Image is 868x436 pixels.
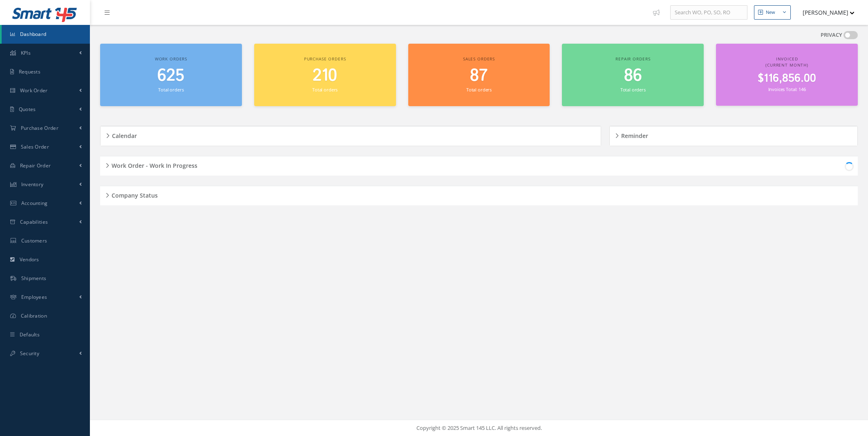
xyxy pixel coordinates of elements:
[716,44,858,106] a: Invoiced (Current Month) $116,856.00 Invoices Total: 146
[158,87,183,93] small: Total orders
[619,130,648,140] h5: Reminder
[157,64,184,87] span: 625
[562,44,704,106] a: Repair orders 86 Total orders
[20,350,39,357] span: Security
[19,68,40,75] span: Requests
[463,56,495,62] span: Sales orders
[312,87,338,93] small: Total orders
[110,130,137,140] h5: Calendar
[821,31,842,39] label: PRIVACY
[20,256,39,263] span: Vendors
[620,87,646,93] small: Total orders
[21,294,47,300] span: Employees
[304,56,346,62] span: Purchase orders
[768,86,806,92] small: Invoices Total: 146
[21,237,47,244] span: Customers
[109,189,158,199] h5: Company Status
[21,181,44,188] span: Inventory
[21,143,49,150] span: Sales Order
[754,5,791,20] button: New
[776,56,798,62] span: Invoiced
[21,312,47,319] span: Calibration
[20,87,48,94] span: Work Order
[470,64,488,87] span: 87
[21,125,58,131] span: Purchase Order
[98,424,860,432] div: Copyright © 2025 Smart 145 LLC. All rights reserved.
[20,162,51,169] span: Repair Order
[20,31,47,38] span: Dashboard
[408,44,550,106] a: Sales orders 87 Total orders
[795,4,855,20] button: [PERSON_NAME]
[100,44,242,106] a: Work orders 625 Total orders
[313,64,337,87] span: 210
[765,62,808,68] span: (Current Month)
[19,106,36,113] span: Quotes
[2,25,90,44] a: Dashboard
[155,56,187,62] span: Work orders
[20,218,48,225] span: Capabilities
[254,44,396,106] a: Purchase orders 210 Total orders
[670,5,747,20] input: Search WO, PO, SO, RO
[21,49,31,56] span: KPIs
[758,71,816,87] span: $116,856.00
[766,9,775,16] div: New
[109,160,197,169] h5: Work Order - Work In Progress
[21,200,48,207] span: Accounting
[21,275,47,282] span: Shipments
[624,64,642,87] span: 86
[20,331,40,338] span: Defaults
[466,87,492,93] small: Total orders
[615,56,650,62] span: Repair orders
